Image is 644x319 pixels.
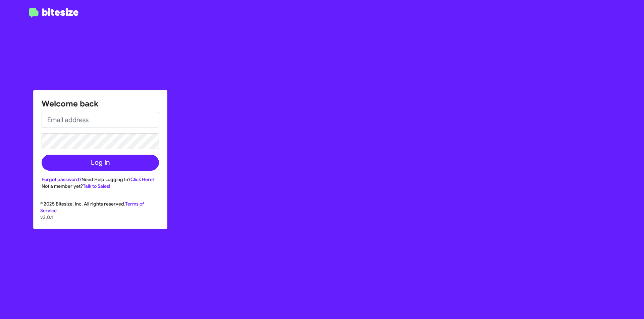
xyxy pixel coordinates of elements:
button: Log In [42,155,159,171]
div: © 2025 Bitesize, Inc. All rights reserved. [34,201,167,229]
input: Email address [42,112,159,128]
a: Talk to Sales! [83,183,110,189]
h1: Welcome back [42,98,159,109]
a: Click Here! [130,176,154,182]
p: v3.0.1 [40,214,160,221]
div: Need Help Logging In? [42,176,159,183]
a: Forgot password? [42,176,82,182]
div: Not a member yet? [42,183,159,189]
